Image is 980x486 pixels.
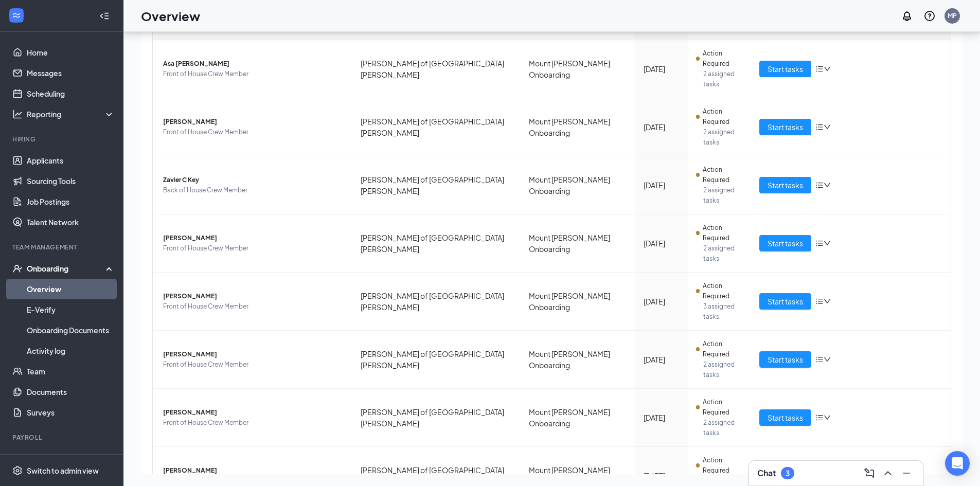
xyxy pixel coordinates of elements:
svg: Notifications [901,10,913,22]
span: Front of House Crew Member [163,69,344,79]
button: Start tasks [759,235,811,251]
a: Team [27,361,115,382]
span: Action Required [703,339,743,359]
span: [PERSON_NAME] [163,117,344,127]
svg: UserCheck [12,263,23,274]
span: Action Required [703,455,743,476]
span: Start tasks [768,296,803,307]
td: [PERSON_NAME] of [GEOGRAPHIC_DATA][PERSON_NAME] [352,156,521,214]
span: down [824,65,831,73]
div: Team Management [12,243,113,251]
span: bars [815,355,824,364]
svg: QuestionInfo [923,10,936,22]
td: Mount [PERSON_NAME] Onboarding [521,156,635,214]
div: [DATE] [644,354,680,365]
span: 2 assigned tasks [703,359,743,380]
a: Overview [27,279,115,299]
button: ComposeMessage [861,465,878,481]
span: bars [815,123,824,131]
svg: WorkstreamLogo [11,10,22,21]
span: bars [815,181,824,189]
td: [PERSON_NAME] of [GEOGRAPHIC_DATA][PERSON_NAME] [352,98,521,156]
span: Action Required [703,106,743,127]
td: Mount [PERSON_NAME] Onboarding [521,214,635,273]
span: Asa [PERSON_NAME] [163,59,344,69]
span: Action Required [703,223,743,243]
button: Start tasks [759,61,811,77]
td: [PERSON_NAME] of [GEOGRAPHIC_DATA][PERSON_NAME] [352,40,521,98]
span: bars [815,239,824,247]
span: Start tasks [768,412,803,423]
span: Front of House Crew Member [163,418,344,428]
span: Action Required [703,397,743,418]
span: Action Required [703,48,743,69]
span: bars [815,65,824,73]
td: Mount [PERSON_NAME] Onboarding [521,389,635,447]
a: Home [27,42,115,63]
div: MP [948,11,957,20]
td: Mount [PERSON_NAME] Onboarding [521,273,635,331]
button: Start tasks [759,177,811,193]
span: Front of House Crew Member [163,301,344,312]
div: Hiring [12,135,113,143]
button: ChevronUp [880,465,896,481]
h1: Overview [141,7,200,25]
div: Payroll [12,433,113,442]
div: 3 [786,469,790,478]
a: Surveys [27,402,115,423]
span: Front of House Crew Member [163,359,344,370]
span: Start tasks [768,354,803,365]
span: 2 assigned tasks [703,127,743,148]
span: down [824,182,831,189]
div: Open Intercom Messenger [945,451,970,476]
button: Start tasks [759,409,811,426]
div: Reporting [27,109,115,119]
span: Zavier C Key [163,175,344,185]
span: [PERSON_NAME] [163,407,344,418]
span: [PERSON_NAME] [163,349,344,359]
span: 2 assigned tasks [703,185,743,206]
svg: Collapse [99,11,110,21]
span: Front of House Crew Member [163,127,344,137]
span: Start tasks [768,238,803,249]
a: E-Verify [27,299,115,320]
span: down [824,414,831,421]
td: [PERSON_NAME] of [GEOGRAPHIC_DATA][PERSON_NAME] [352,214,521,273]
span: Front of House Crew Member [163,243,344,254]
div: [DATE] [644,470,680,481]
span: 2 assigned tasks [703,69,743,89]
a: Talent Network [27,212,115,232]
a: Sourcing Tools [27,171,115,191]
span: down [824,240,831,247]
div: [DATE] [644,296,680,307]
td: Mount [PERSON_NAME] Onboarding [521,98,635,156]
span: Start tasks [768,179,803,191]
a: Scheduling [27,83,115,104]
div: [DATE] [644,179,680,191]
div: [DATE] [644,121,680,133]
svg: Minimize [900,467,913,479]
h3: Chat [757,467,776,479]
a: Applicants [27,150,115,171]
span: [PERSON_NAME] [163,465,344,476]
td: Mount [PERSON_NAME] Onboarding [521,40,635,98]
button: Start tasks [759,293,811,310]
svg: ChevronUp [882,467,894,479]
span: 3 assigned tasks [703,301,743,322]
div: [DATE] [644,238,680,249]
button: Start tasks [759,119,811,135]
a: Documents [27,382,115,402]
button: Start tasks [759,351,811,368]
span: [PERSON_NAME] [163,233,344,243]
span: down [824,356,831,363]
svg: Settings [12,465,23,476]
span: Action Required [703,165,743,185]
span: 2 assigned tasks [703,418,743,438]
td: Mount [PERSON_NAME] Onboarding [521,331,635,389]
span: bars [815,297,824,305]
span: bars [815,413,824,422]
a: Activity log [27,340,115,361]
td: [PERSON_NAME] of [GEOGRAPHIC_DATA][PERSON_NAME] [352,389,521,447]
span: Back of House Crew Member [163,185,344,195]
div: [DATE] [644,63,680,75]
